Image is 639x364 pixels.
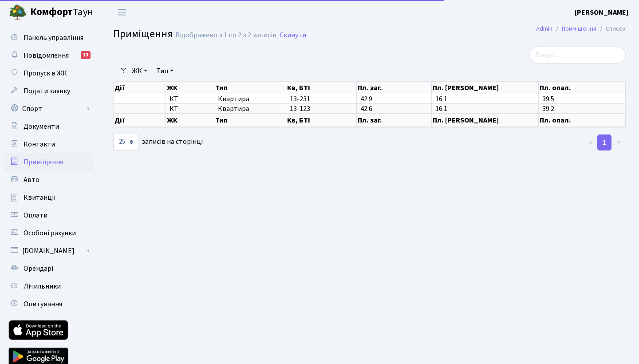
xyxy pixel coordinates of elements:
span: Орендарі [24,264,53,273]
a: Авто [4,171,93,189]
th: Пл. опал. [539,114,626,127]
a: Оплати [4,206,93,224]
li: Список [596,24,626,34]
a: Квитанції [4,189,93,206]
th: ЖК [166,82,215,94]
label: записів на сторінці [113,134,203,150]
span: Подати заявку [24,86,70,96]
th: Кв, БТІ [286,82,357,94]
nav: breadcrumb [523,20,639,38]
th: Пл. [PERSON_NAME] [432,82,539,94]
th: Пл. [PERSON_NAME] [432,114,539,127]
span: Повідомлення [24,51,69,60]
a: Скинути [280,31,306,40]
input: Пошук... [529,47,626,63]
a: Опитування [4,295,93,313]
span: 13-123 [290,104,310,114]
a: Admin [536,24,552,33]
span: 39.5 [542,94,554,104]
th: Пл. заг. [357,82,431,94]
a: Подати заявку [4,82,93,100]
a: Орендарі [4,260,93,277]
span: Приміщення [113,26,173,42]
span: Квартира [218,95,282,103]
span: Таун [30,5,93,20]
th: Пл. заг. [357,114,431,127]
th: Тип [214,114,286,127]
a: [DOMAIN_NAME] [4,242,93,260]
span: КТ [170,105,211,112]
a: Лічильники [4,277,93,295]
span: Оплати [24,210,47,220]
span: КТ [170,95,211,103]
b: Комфорт [30,5,73,19]
a: Особові рахунки [4,224,93,242]
img: logo.png [9,4,27,21]
a: Документи [4,118,93,135]
a: Повідомлення11 [4,47,93,64]
a: Панель управління [4,29,93,47]
a: Тип [153,63,177,79]
span: Пропуск в ЖК [24,68,67,78]
th: Кв, БТІ [286,114,357,127]
a: ЖК [128,63,151,79]
th: ЖК [166,114,215,127]
span: Авто [24,175,39,185]
b: [PERSON_NAME] [575,8,628,17]
div: Відображено з 1 по 2 з 2 записів. [175,31,278,40]
span: Квитанції [24,193,56,202]
a: Контакти [4,135,93,153]
th: Пл. опал. [539,82,626,94]
span: Контакти [24,139,55,149]
a: Приміщення [562,24,596,33]
span: 39.2 [542,104,554,114]
span: 13-231 [290,94,310,104]
a: Пропуск в ЖК [4,64,93,82]
span: Опитування [24,299,62,309]
th: Тип [214,82,286,94]
span: 42.6 [360,104,372,114]
button: Переключити навігацію [111,5,133,20]
span: 16.1 [435,94,447,104]
a: Приміщення [4,153,93,171]
span: Приміщення [24,157,63,167]
a: 1 [597,135,611,150]
a: [PERSON_NAME] [575,7,628,18]
span: Особові рахунки [24,228,76,238]
span: Документи [24,122,59,131]
span: Панель управління [24,33,83,43]
span: Лічильники [24,281,61,291]
th: Дії [114,82,166,94]
th: Дії [114,114,166,127]
span: 16.1 [435,104,447,114]
a: Спорт [4,100,93,118]
span: Квартира [218,105,282,112]
span: 42.9 [360,94,372,104]
select: записів на сторінці [113,134,139,150]
div: 11 [81,51,91,59]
